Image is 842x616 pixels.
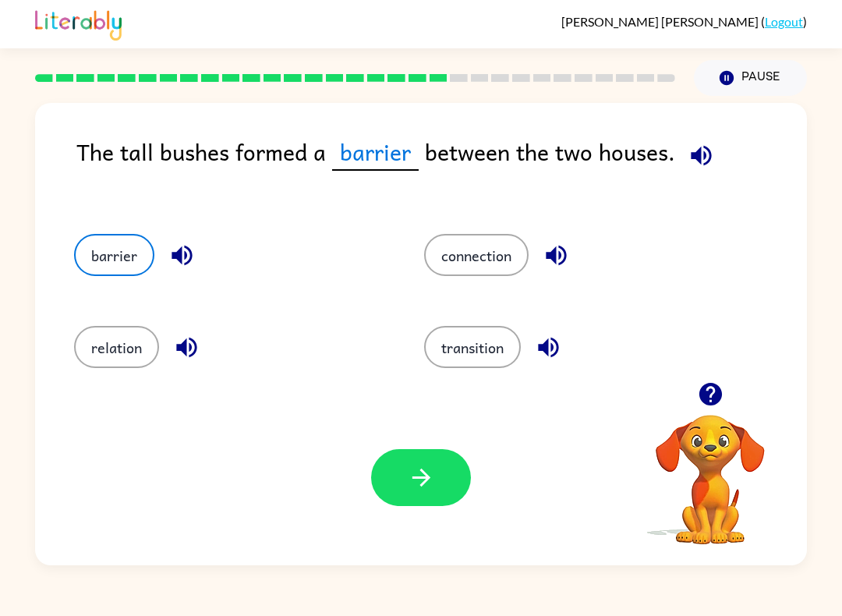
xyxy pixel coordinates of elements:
button: Pause [694,60,807,96]
div: The tall bushes formed a between the two houses. [76,134,807,203]
video: Your browser must support playing .mp4 files to use Literably. Please try using another browser. [632,391,788,547]
div: ( ) [561,14,807,29]
a: Logout [765,14,803,29]
span: barrier [332,134,419,171]
button: relation [74,326,159,368]
span: [PERSON_NAME] [PERSON_NAME] [561,14,761,29]
button: transition [424,326,521,368]
button: connection [424,234,529,276]
button: barrier [74,234,154,276]
img: Literably [35,6,122,41]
